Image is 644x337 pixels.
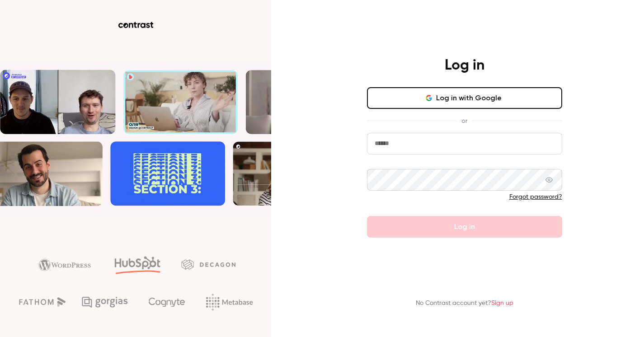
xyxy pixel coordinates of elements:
[367,87,562,109] button: Log in with Google
[491,300,513,306] a: Sign up
[416,299,513,308] p: No Contrast account yet?
[181,259,235,269] img: decagon
[457,116,472,126] span: or
[509,194,562,200] a: Forgot password?
[445,56,484,75] h4: Log in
